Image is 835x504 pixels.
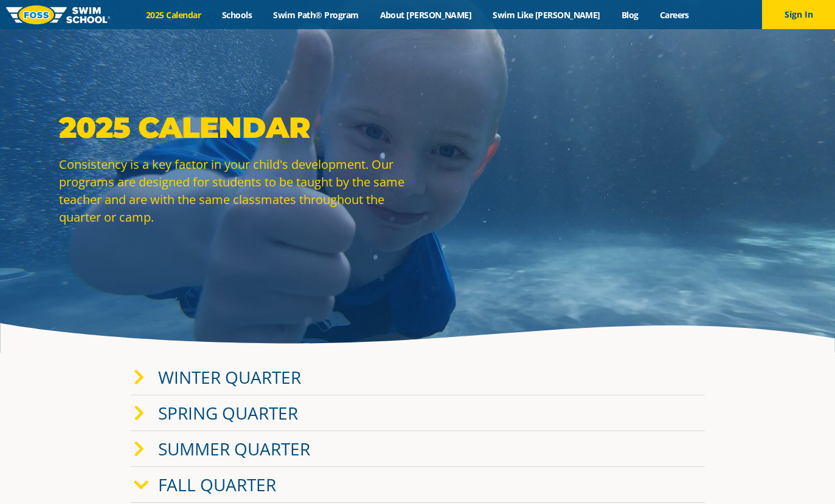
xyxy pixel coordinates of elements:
[6,5,110,24] img: FOSS Swim School Logo
[611,9,649,21] a: Blog
[158,437,310,460] a: Summer Quarter
[158,366,301,389] a: Winter Quarter
[136,9,212,21] a: 2025 Calendar
[212,9,263,21] a: Schools
[158,473,276,496] a: Fall Quarter
[649,9,699,21] a: Careers
[158,401,298,424] a: Spring Quarter
[59,155,412,226] p: Consistency is a key factor in your child's development. Our programs are designed for students t...
[482,9,611,21] a: Swim Like [PERSON_NAME]
[369,9,482,21] a: About [PERSON_NAME]
[59,110,310,145] strong: 2025 Calendar
[263,9,369,21] a: Swim Path® Program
